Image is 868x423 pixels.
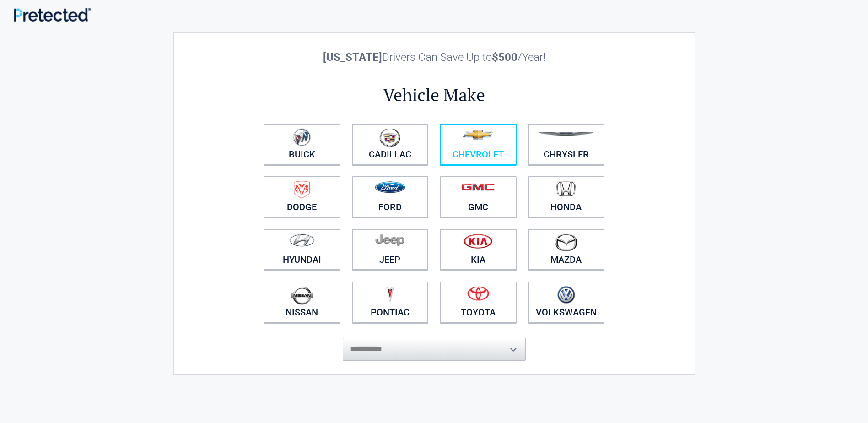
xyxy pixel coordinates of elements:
a: Jeep [352,229,429,270]
img: cadillac [379,128,400,147]
img: jeep [375,233,404,246]
img: chevrolet [463,130,493,140]
img: volkswagen [557,286,575,304]
img: dodge [294,181,310,199]
a: Mazda [528,229,605,270]
a: GMC [440,176,517,217]
img: toyota [467,286,489,301]
b: [US_STATE] [323,51,382,64]
img: kia [464,233,492,249]
a: Cadillac [352,124,429,165]
img: honda [556,181,576,197]
a: Pontiac [352,282,429,323]
a: Toyota [440,282,517,323]
a: Ford [352,176,429,217]
a: Buick [264,124,340,165]
a: Volkswagen [528,282,605,323]
img: gmc [461,183,495,191]
img: pontiac [385,286,394,304]
a: Chrysler [528,124,605,165]
h2: Vehicle Make [258,83,610,107]
img: ford [375,181,405,193]
img: mazda [555,233,577,251]
a: Hyundai [264,229,340,270]
b: $500 [492,51,518,64]
a: Dodge [264,176,340,217]
img: Main Logo [14,8,91,22]
a: Chevrolet [440,124,517,165]
h2: Drivers Can Save Up to /Year [258,51,610,64]
img: hyundai [289,233,315,247]
img: nissan [291,286,313,305]
img: chrysler [538,132,594,136]
a: Kia [440,229,517,270]
a: Nissan [264,282,340,323]
img: buick [293,128,311,146]
a: Honda [528,176,605,217]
